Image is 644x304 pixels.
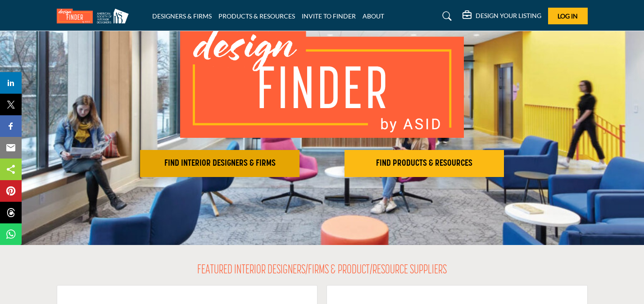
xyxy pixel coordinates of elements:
[302,12,356,20] a: INVITE TO FINDER
[180,21,464,138] img: image
[218,12,295,20] a: PRODUCTS & RESOURCES
[463,11,541,22] div: DESIGN YOUR LISTING
[140,150,299,177] button: FIND INTERIOR DESIGNERS & FIRMS
[363,12,384,20] a: ABOUT
[558,12,578,20] span: Log In
[345,150,504,177] button: FIND PRODUCTS & RESOURCES
[197,263,447,278] h2: FEATURED INTERIOR DESIGNERS/FIRMS & PRODUCT/RESOURCE SUPPLIERS
[476,12,541,20] h5: DESIGN YOUR LISTING
[143,158,297,169] h2: FIND INTERIOR DESIGNERS & FIRMS
[434,9,458,23] a: Search
[152,12,212,20] a: DESIGNERS & FIRMS
[347,158,501,169] h2: FIND PRODUCTS & RESOURCES
[548,8,588,24] button: Log In
[57,9,133,23] img: Site Logo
